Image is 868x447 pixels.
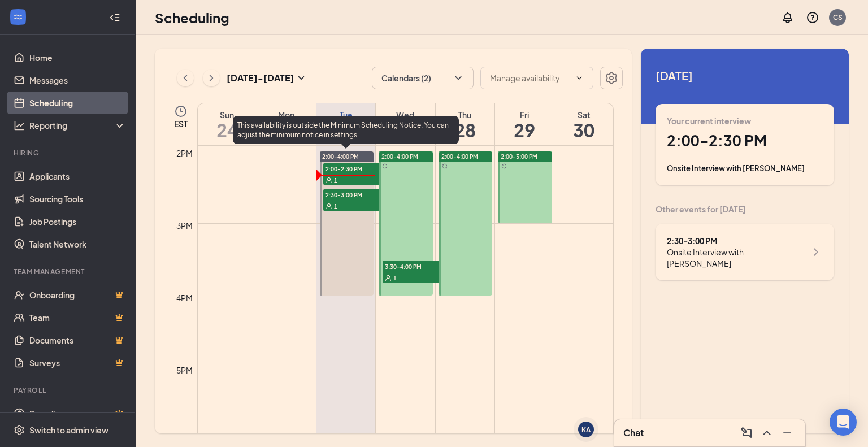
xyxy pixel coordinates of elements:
[667,131,823,150] h1: 2:00 - 2:30 PM
[14,267,124,276] div: Team Management
[198,103,257,145] a: August 24, 2025
[667,235,806,246] div: 2:30 - 3:00 PM
[737,424,756,442] button: ComposeMessage
[806,11,819,24] svg: QuestionInfo
[29,402,126,425] a: PayrollCrown
[29,69,126,92] a: Messages
[667,246,806,269] div: Onsite Interview with [PERSON_NAME]
[778,424,796,442] button: Minimize
[495,109,554,120] div: Fri
[174,118,188,129] span: EST
[376,103,435,145] a: August 27, 2025
[14,148,124,158] div: Hiring
[575,73,584,83] svg: ChevronDown
[29,329,126,351] a: DocumentsCrown
[758,424,776,442] button: ChevronUp
[233,116,459,144] div: This availability is outside the Minimum Scheduling Notice. You can adjust the minimum notice in ...
[383,261,439,272] span: 3:30-4:00 PM
[14,385,124,395] div: Payroll
[316,109,375,120] div: Tue
[323,189,380,200] span: 2:30-3:00 PM
[334,202,337,210] span: 1
[809,245,823,259] svg: ChevronRight
[554,120,613,140] h1: 30
[325,177,332,184] svg: User
[29,120,127,131] div: Reporting
[780,426,794,440] svg: Minimize
[12,11,24,23] svg: WorkstreamLogo
[372,67,474,89] button: Calendars (2)ChevronDown
[334,176,337,184] span: 1
[436,120,494,140] h1: 28
[667,115,823,127] div: Your current interview
[180,71,191,85] svg: ChevronLeft
[376,109,435,120] div: Wed
[174,219,195,232] div: 3pm
[29,46,126,69] a: Home
[436,109,494,120] div: Thu
[198,109,257,120] div: Sun
[393,274,397,282] span: 1
[29,306,126,329] a: TeamCrown
[29,210,126,233] a: Job Postings
[781,11,795,24] svg: Notifications
[554,103,613,145] a: August 30, 2025
[436,103,494,145] a: August 28, 2025
[174,292,195,304] div: 4pm
[381,153,418,160] span: 2:00-4:00 PM
[174,105,188,118] svg: Clock
[29,424,108,436] div: Switch to admin view
[623,427,644,439] h3: Chat
[453,72,464,84] svg: ChevronDown
[605,71,618,85] svg: Settings
[206,71,217,85] svg: ChevronRight
[600,67,623,89] button: Settings
[29,284,126,306] a: OnboardingCrown
[495,120,554,140] h1: 29
[760,426,774,440] svg: ChevronUp
[322,153,359,160] span: 2:00-4:00 PM
[554,109,613,120] div: Sat
[442,163,448,169] svg: Sync
[667,163,823,174] div: Onsite Interview with [PERSON_NAME]
[29,165,126,188] a: Applicants
[198,120,257,140] h1: 24
[14,424,25,436] svg: Settings
[29,92,126,114] a: Scheduling
[501,163,507,169] svg: Sync
[174,364,195,376] div: 5pm
[14,120,25,131] svg: Analysis
[740,426,753,440] svg: ComposeMessage
[581,425,591,435] div: KA
[833,12,843,22] div: CS
[495,103,554,145] a: August 29, 2025
[325,203,332,210] svg: User
[385,275,392,281] svg: User
[316,103,375,145] a: August 26, 2025
[203,70,220,86] button: ChevronRight
[441,153,478,160] span: 2:00-4:00 PM
[257,109,316,120] div: Mon
[656,67,834,84] span: [DATE]
[501,153,537,160] span: 2:00-3:00 PM
[830,409,857,436] div: Open Intercom Messenger
[294,71,308,85] svg: SmallChevronDown
[109,12,120,23] svg: Collapse
[29,233,126,255] a: Talent Network
[227,72,294,84] h3: [DATE] - [DATE]
[490,72,570,84] input: Manage availability
[174,147,195,159] div: 2pm
[29,188,126,210] a: Sourcing Tools
[656,203,834,215] div: Other events for [DATE]
[177,70,194,86] button: ChevronLeft
[257,103,316,145] a: August 25, 2025
[382,163,388,169] svg: Sync
[155,8,229,27] h1: Scheduling
[323,163,380,174] span: 2:00-2:30 PM
[29,351,126,374] a: SurveysCrown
